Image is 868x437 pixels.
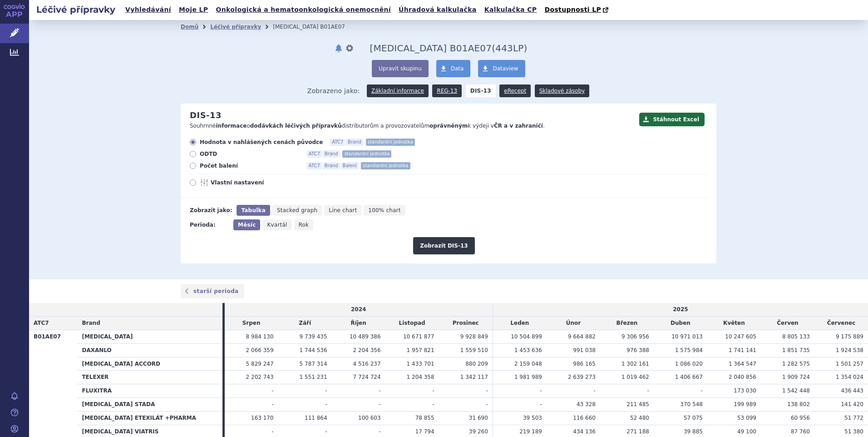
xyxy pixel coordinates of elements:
[791,415,810,421] span: 60 956
[675,347,703,353] span: 1 575 984
[737,428,756,435] span: 49 100
[542,4,613,16] a: Dostupnosti LP
[482,4,540,16] a: Kalkulačka CP
[684,428,703,435] span: 39 885
[568,374,596,380] span: 2 639 273
[358,415,381,421] span: 100 603
[514,347,542,353] span: 1 453 636
[225,303,493,316] td: 2024
[246,347,274,353] span: 2 066 359
[176,4,211,16] a: Moje LP
[465,361,488,367] span: 880 209
[190,110,222,120] h2: DIS-13
[379,428,380,435] span: -
[782,387,810,394] span: 1 542 448
[734,387,756,394] span: 173 030
[213,4,394,16] a: Onkologická a hematoonkologická onemocnění
[77,357,222,371] th: [MEDICAL_DATA] ACCORD
[300,361,327,367] span: 5 787 314
[277,207,317,214] span: Stacked graph
[680,401,703,407] span: 370 548
[573,361,596,367] span: 986 165
[407,361,434,367] span: 1 433 701
[34,320,49,326] span: ATC7
[300,347,327,353] span: 1 744 536
[368,207,400,214] span: 100% chart
[621,333,649,340] span: 9 306 956
[200,162,300,169] span: Počet balení
[246,374,274,380] span: 2 202 743
[499,84,531,97] a: eRecept
[181,284,244,298] a: starší perioda
[734,401,756,407] span: 199 989
[621,361,649,367] span: 1 302 161
[342,150,391,158] span: standardní jednotka
[341,162,359,169] span: Balení
[77,330,222,343] th: [MEDICAL_DATA]
[621,374,649,380] span: 1 019 462
[210,24,261,30] a: Léčivé přípravky
[647,387,649,394] span: -
[211,179,311,186] span: Vlastní nastavení
[540,401,542,407] span: -
[540,387,542,394] span: -
[707,317,761,330] td: Květen
[544,6,601,13] span: Dostupnosti LP
[77,371,222,384] th: TELEXER
[844,428,863,435] span: 51 380
[836,361,863,367] span: 1 501 257
[323,150,340,158] span: Brand
[460,374,488,380] span: 1 342 117
[413,237,474,254] button: Zobrazit DIS-13
[626,401,649,407] span: 211 485
[782,333,810,340] span: 8 805 133
[323,162,340,169] span: Brand
[271,401,273,407] span: -
[353,361,381,367] span: 4 516 237
[782,374,810,380] span: 1 909 724
[271,387,273,394] span: -
[307,150,322,158] span: ATC7
[573,415,596,421] span: 116 660
[841,401,863,407] span: 141 420
[725,333,756,340] span: 10 247 605
[626,347,649,353] span: 976 388
[299,222,309,228] span: Rok
[379,401,380,407] span: -
[200,150,300,158] span: ODTD
[594,387,596,394] span: -
[836,374,863,380] span: 1 354 024
[547,317,600,330] td: Únor
[225,317,278,330] td: Srpen
[407,374,434,380] span: 1 204 358
[250,123,342,129] strong: dodávkách léčivých přípravků
[200,139,323,146] span: Hodnota v nahlášených cenách původce
[432,401,434,407] span: -
[372,60,428,77] button: Upravit skupinu
[495,43,513,54] span: 443
[345,43,354,54] button: nastavení
[729,361,756,367] span: 1 364 547
[273,20,357,34] li: Dabigatran B01AE07
[535,84,589,97] a: Skladové zásoby
[246,361,274,367] span: 5 829 247
[841,387,863,394] span: 436 443
[469,428,488,435] span: 39 260
[654,317,707,330] td: Duben
[523,415,542,421] span: 39 503
[216,123,247,129] strong: informace
[407,347,434,353] span: 1 957 821
[77,343,222,357] th: DAXANLO
[568,333,596,340] span: 9 664 882
[836,333,863,340] span: 9 175 889
[123,4,174,16] a: Vyhledávání
[190,205,232,216] div: Zobrazit jako:
[278,317,332,330] td: Září
[396,4,479,16] a: Úhradová kalkulačka
[432,387,434,394] span: -
[300,374,327,380] span: 1 551 231
[836,347,863,353] span: 1 924 538
[190,219,229,230] div: Perioda:
[346,139,363,146] span: Brand
[439,317,493,330] td: Prosinec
